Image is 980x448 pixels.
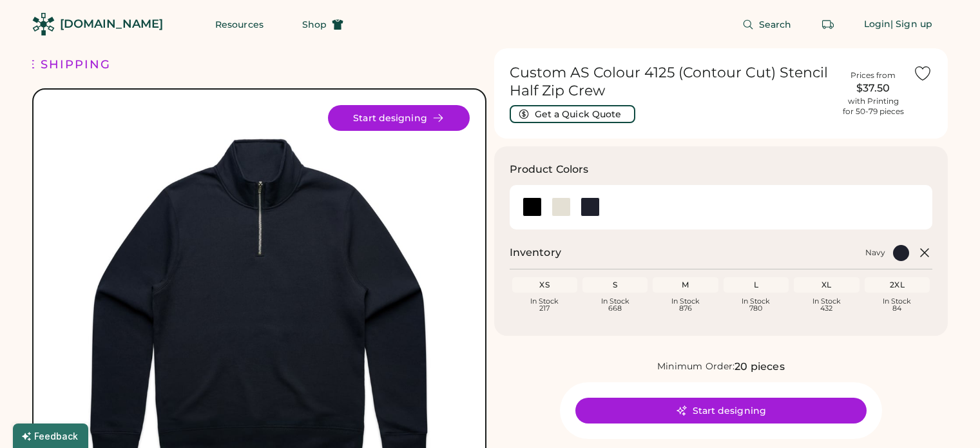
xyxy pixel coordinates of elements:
[510,105,635,123] button: Get a Quick Quote
[726,298,786,312] div: In Stock 780
[815,12,841,37] button: Retrieve an order
[287,12,359,37] button: Shop
[759,20,792,29] span: Search
[735,359,784,375] div: 20 pieces
[655,280,715,290] div: M
[510,64,834,100] h1: Custom AS Colour 4125 (Contour Cut) Stencil Half Zip Crew
[657,360,735,373] div: Minimum Order:
[585,298,645,312] div: In Stock 668
[575,398,867,424] button: Start designing
[864,18,891,31] div: Login
[515,298,575,312] div: In Stock 217
[302,20,327,29] span: Shop
[200,12,279,37] button: Resources
[919,390,974,445] iframe: Front Chat
[865,248,885,258] div: Navy
[796,298,856,312] div: In Stock 432
[32,13,55,35] img: Rendered Logo - Screens
[515,280,575,290] div: XS
[890,18,932,31] div: | Sign up
[727,12,807,37] button: Search
[843,96,904,117] div: with Printing for 50-79 pieces
[867,280,927,290] div: 2XL
[328,105,470,131] button: Start designing
[655,298,715,312] div: In Stock 876
[726,280,786,290] div: L
[585,280,645,290] div: S
[796,280,856,290] div: XL
[867,298,927,312] div: In Stock 84
[850,70,896,81] div: Prices from
[60,16,163,32] div: [DOMAIN_NAME]
[510,245,561,260] h2: Inventory
[841,81,905,96] div: $37.50
[510,162,589,177] h3: Product Colors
